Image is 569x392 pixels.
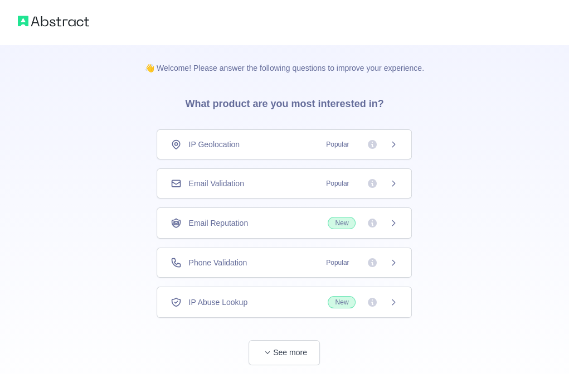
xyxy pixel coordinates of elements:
[167,74,401,129] h3: What product are you most interested in?
[188,217,248,229] span: Email Reputation
[188,139,240,150] span: IP Geolocation
[188,257,247,268] span: Phone Validation
[319,139,356,150] span: Popular
[188,297,247,308] span: IP Abuse Lookup
[319,257,356,268] span: Popular
[249,340,320,365] button: See more
[127,45,442,74] p: 👋 Welcome! Please answer the following questions to improve your experience.
[188,178,244,189] span: Email Validation
[328,217,356,229] span: New
[319,178,356,189] span: Popular
[328,296,356,308] span: New
[18,13,89,29] img: Abstract logo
